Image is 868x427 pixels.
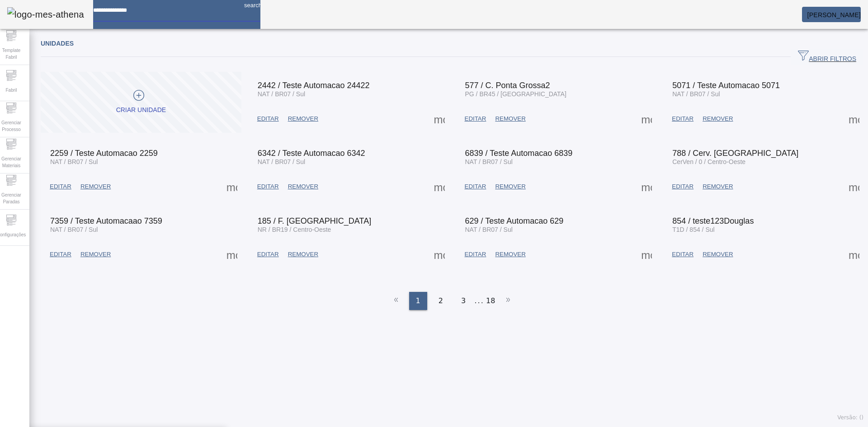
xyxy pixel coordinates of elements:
[667,178,698,195] button: EDITAR
[667,246,698,263] button: EDITAR
[50,182,71,191] span: EDITAR
[698,246,737,263] button: REMOVER
[703,250,733,259] span: REMOVER
[3,84,19,96] span: Fabril
[253,178,283,195] button: EDITAR
[672,182,693,191] span: EDITAR
[495,250,525,259] span: REMOVER
[41,40,74,47] span: Unidades
[283,246,323,263] button: REMOVER
[465,216,564,225] span: 629 / Teste Automacao 629
[224,178,240,195] button: Mais
[257,182,279,191] span: EDITAR
[475,292,484,310] li: ...
[257,250,279,259] span: EDITAR
[257,114,279,123] span: EDITAR
[798,50,856,64] span: ABRIR FILTROS
[50,226,98,233] span: NAT / BR07 / Sul
[224,246,240,263] button: Mais
[45,178,76,195] button: EDITAR
[465,158,513,165] span: NAT / BR07 / Sul
[491,246,530,263] button: REMOVER
[638,111,655,127] button: Mais
[45,246,76,263] button: EDITAR
[41,72,241,133] button: Criar unidade
[672,81,780,90] span: 5071 / Teste Automacao 5071
[50,250,71,259] span: EDITAR
[672,158,745,165] span: CerVen / 0 / Centro-Oeste
[258,216,371,225] span: 185 / F. [GEOGRAPHIC_DATA]
[439,296,443,306] span: 2
[258,90,305,98] span: NAT / BR07 / Sul
[703,114,733,123] span: REMOVER
[460,178,491,195] button: EDITAR
[50,216,162,225] span: 7359 / Teste Automacaao 7359
[491,178,530,195] button: REMOVER
[486,292,495,310] li: 18
[672,90,720,98] span: NAT / BR07 / Sul
[703,182,733,191] span: REMOVER
[807,11,861,19] span: [PERSON_NAME]
[491,111,530,127] button: REMOVER
[76,178,115,195] button: REMOVER
[431,178,448,195] button: Mais
[638,178,655,195] button: Mais
[253,246,283,263] button: EDITAR
[116,106,166,115] div: Criar unidade
[80,182,111,191] span: REMOVER
[76,246,115,263] button: REMOVER
[837,414,863,421] span: Versão: ()
[461,296,466,306] span: 3
[846,178,862,195] button: Mais
[672,216,754,225] span: 854 / teste123Douglas
[258,158,305,165] span: NAT / BR07 / Sul
[672,226,714,233] span: T1D / 854 / Sul
[80,250,111,259] span: REMOVER
[495,114,525,123] span: REMOVER
[638,246,655,263] button: Mais
[460,246,491,263] button: EDITAR
[672,114,693,123] span: EDITAR
[283,111,323,127] button: REMOVER
[846,246,862,263] button: Mais
[460,111,491,127] button: EDITAR
[431,246,448,263] button: Mais
[258,226,331,233] span: NR / BR19 / Centro-Oeste
[698,178,737,195] button: REMOVER
[495,182,525,191] span: REMOVER
[846,111,862,127] button: Mais
[283,178,323,195] button: REMOVER
[258,149,365,158] span: 6342 / Teste Automacao 6342
[791,49,863,65] button: ABRIR FILTROS
[465,250,486,259] span: EDITAR
[258,81,370,90] span: 2442 / Teste Automacao 24422
[50,149,158,158] span: 2259 / Teste Automacao 2259
[7,7,84,22] img: logo-mes-athena
[465,149,573,158] span: 6839 / Teste Automacao 6839
[288,182,318,191] span: REMOVER
[465,90,566,98] span: PG / BR45 / [GEOGRAPHIC_DATA]
[698,111,737,127] button: REMOVER
[465,182,486,191] span: EDITAR
[288,114,318,123] span: REMOVER
[50,158,98,165] span: NAT / BR07 / Sul
[431,111,448,127] button: Mais
[288,250,318,259] span: REMOVER
[465,81,550,90] span: 577 / C. Ponta Grossa2
[465,226,513,233] span: NAT / BR07 / Sul
[667,111,698,127] button: EDITAR
[672,250,693,259] span: EDITAR
[672,149,798,158] span: 788 / Cerv. [GEOGRAPHIC_DATA]
[465,114,486,123] span: EDITAR
[253,111,283,127] button: EDITAR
